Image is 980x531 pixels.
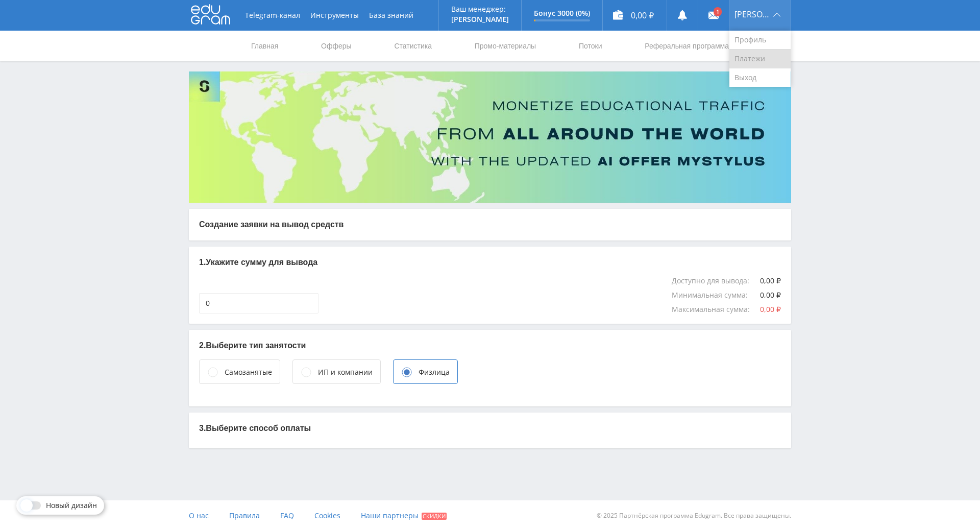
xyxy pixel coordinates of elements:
[729,68,791,87] a: Выход
[760,277,781,285] div: 0,00 ₽
[225,367,272,378] div: Самозанятые
[318,367,373,378] div: ИП и компании
[361,511,419,520] span: Наши партнеры
[672,305,760,313] div: Максимальная сумма :
[199,219,781,230] p: Создание заявки на вывод средств
[229,500,260,531] a: Правила
[729,50,791,68] a: Платежи
[189,500,209,531] a: О нас
[644,31,730,61] a: Реферальная программа
[451,5,509,13] p: Ваш менеджер:
[760,291,781,299] div: 0,00 ₽
[672,277,759,285] div: Доступно для вывода :
[451,15,509,23] p: [PERSON_NAME]
[199,257,781,268] p: 1. Укажите сумму для вывода
[189,511,209,520] span: О нас
[419,367,450,378] div: Физлица
[422,513,447,520] span: Скидки
[250,31,279,61] a: Главная
[314,511,340,520] span: Cookies
[199,423,781,434] p: 3. Выберите способ оплаты
[495,500,791,531] div: © 2025 Партнёрская программа Edugram. Все права защищены.
[578,31,603,61] a: Потоки
[734,10,770,18] span: [PERSON_NAME]
[199,340,781,351] p: 2. Выберите тип занятости
[672,291,758,299] div: Минимальная сумма :
[280,511,294,520] span: FAQ
[474,31,537,61] a: Промо-материалы
[729,31,791,50] a: Профиль
[320,31,353,61] a: Офферы
[46,501,97,510] span: Новый дизайн
[280,500,294,531] a: FAQ
[314,500,340,531] a: Cookies
[189,71,791,203] img: Banner
[393,31,433,61] a: Статистика
[229,511,260,520] span: Правила
[361,500,447,531] a: Наши партнеры Скидки
[760,304,781,314] span: 0,00 ₽
[534,9,590,17] p: Бонус 3000 (0%)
